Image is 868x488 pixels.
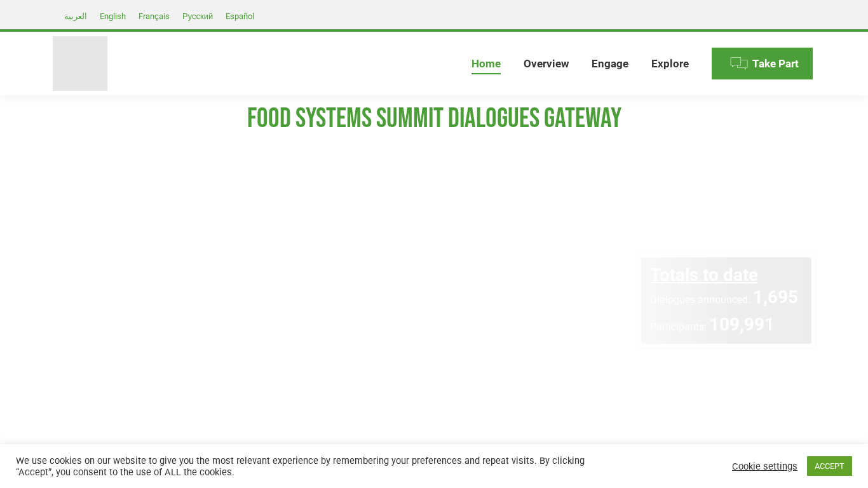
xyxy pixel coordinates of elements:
a: English [93,8,132,24]
span: Engage [592,57,628,71]
span: English [100,11,126,21]
a: Русский [176,8,219,24]
a: Dialogues announced: 1,695 [650,288,803,307]
span: 1,695 [753,287,798,308]
a: ACCEPT [807,456,852,476]
span: Français [139,11,170,21]
a: العربية [58,8,93,24]
a: Español [219,8,261,24]
div: Totals to date [650,266,803,284]
span: Overview [524,57,569,71]
span: Participants: [650,321,707,333]
span: Русский [182,11,213,21]
span: Explore [651,57,689,71]
span: Take Part [752,57,799,71]
span: 109,991 [709,314,775,335]
span: العربية [64,11,87,21]
h1: FOOD SYSTEMS SUMMIT DIALOGUES GATEWAY [53,102,815,136]
span: Home [471,57,501,71]
div: We use cookies on our website to give you the most relevant experience by remembering your prefer... [16,455,601,478]
span: Español [226,11,254,21]
a: Participants: 109,991 [650,316,803,334]
a: Cookie settings [732,461,797,472]
a: Français [132,8,176,24]
img: Food Systems Summit Dialogues [53,36,107,91]
img: Menu icon [729,54,749,73]
span: Dialogues announced: [650,294,750,306]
